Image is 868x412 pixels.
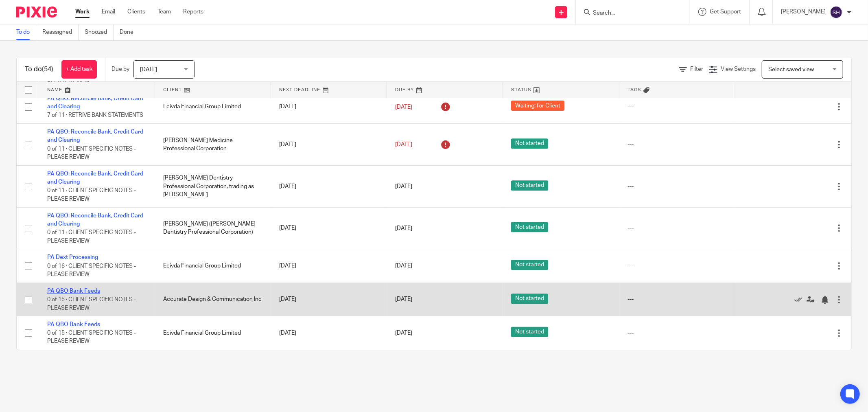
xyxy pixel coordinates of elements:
a: PA QBO: Reconcile Bank, Credit Card and Clearing [47,171,143,185]
a: Mark as done [794,295,807,303]
td: [PERSON_NAME] Dentistry Professional Corporation, trading as [PERSON_NAME] [155,165,271,207]
span: 0 of 11 · CLIENT SPECIFIC NOTES - PLEASE REVIEW [47,229,136,243]
span: [DATE] [395,104,412,110]
a: Email [102,8,115,16]
span: Tags [627,88,641,92]
a: Reassigned [42,24,79,40]
span: 0 of 11 · CLIENT SPECIFIC NOTES - PLEASE REVIEW [47,188,136,202]
a: Snoozed [85,24,114,40]
span: Filter [690,66,703,72]
a: Team [157,8,171,16]
td: [DATE] [271,283,387,316]
span: Not started [511,260,548,270]
span: [DATE] [395,225,412,231]
div: --- [627,182,727,191]
span: Not started [511,138,548,149]
td: [DATE] [271,249,387,283]
span: 7 of 11 · RETRIVE BANK STATEMENTS [47,112,143,118]
span: [DATE] [395,142,412,147]
input: Search [592,10,665,17]
a: Reports [183,8,203,16]
a: To do [16,24,36,40]
div: --- [627,329,727,337]
span: Not started [511,327,548,337]
td: Ecivda Financial Group Limited [155,90,271,123]
a: Done [120,24,140,40]
span: [DATE] [395,297,412,302]
h1: To do [25,65,53,74]
a: Clients [127,8,145,16]
td: [DATE] [271,165,387,207]
td: Ecivda Financial Group Limited [155,249,271,283]
td: Accurate Design & Communication Inc [155,283,271,316]
a: PA QBO Bank Feeds [47,322,100,327]
td: [DATE] [271,124,387,166]
span: Not started [511,222,548,232]
span: Not started [511,180,548,191]
a: PA QBO Bank Feeds [47,288,100,294]
div: --- [627,103,727,111]
div: --- [627,295,727,303]
img: Pixie [16,7,57,18]
span: View Settings [721,66,756,72]
span: Waiting: for Client [511,101,564,111]
img: svg%3E [830,6,843,19]
a: + Add task [61,60,97,79]
td: [DATE] [271,316,387,350]
span: 0 of 16 · CLIENT SPECIFIC NOTES - PLEASE REVIEW [47,263,136,277]
span: [DATE] [140,67,157,72]
td: [DATE] [271,90,387,123]
div: --- [627,262,727,270]
p: [PERSON_NAME] [781,8,826,16]
a: PA QBO: Reconcile Bank, Credit Card and Clearing [47,213,143,227]
div: --- [627,224,727,232]
td: [PERSON_NAME] Medicine Professional Corporation [155,124,271,166]
a: PA Dext Processing [47,254,98,260]
span: (54) [42,66,53,72]
span: Not started [511,294,548,304]
span: 0 of 15 · CLIENT SPECIFIC NOTES - PLEASE REVIEW [47,296,136,311]
td: [DATE] [271,207,387,249]
span: 0 of 15 · CLIENT SPECIFIC NOTES - PLEASE REVIEW [47,330,136,344]
span: [DATE] [395,330,412,336]
span: Select saved view [768,67,814,72]
span: 0 of 11 · CLIENT SPECIFIC NOTES - PLEASE REVIEW [47,146,136,160]
p: Due by [112,65,129,73]
span: [DATE] [395,263,412,269]
a: PA QBO: Reconcile Bank, Credit Card and Clearing [47,129,143,143]
a: Work [75,8,90,16]
span: [DATE] [395,184,412,189]
span: Get Support [710,9,741,15]
td: Ecivda Financial Group Limited [155,316,271,350]
div: --- [627,140,727,149]
td: [PERSON_NAME] ([PERSON_NAME] Dentistry Professional Corporation) [155,207,271,249]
